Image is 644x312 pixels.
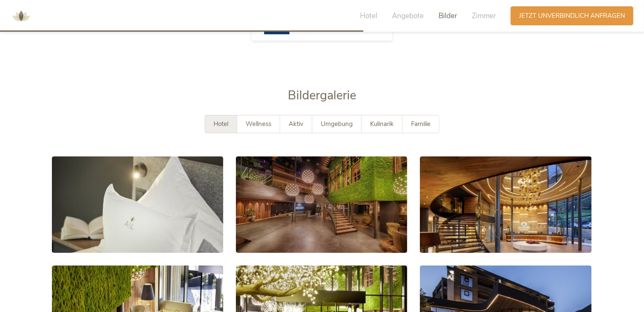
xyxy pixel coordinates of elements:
span: Angebote [392,11,424,21]
span: Kulinarik [370,120,394,128]
span: Hotel [214,120,228,128]
span: Familie [411,120,430,128]
span: Jetzt unverbindlich anfragen [519,11,625,20]
span: Hotel [360,11,377,21]
span: Aktiv [289,120,303,128]
span: Bildergalerie [288,87,356,104]
span: Umgebung [321,120,353,128]
img: AMONTI & LUNARIS Wellnessresort [8,3,34,29]
span: Bilder [438,11,457,21]
span: Wellness [246,120,271,128]
a: AMONTI & LUNARIS Wellnessresort [8,13,34,19]
span: Zimmer [472,11,496,21]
